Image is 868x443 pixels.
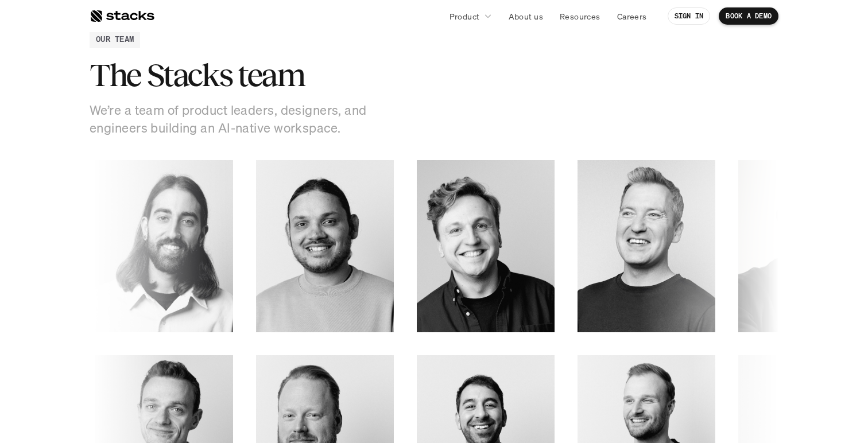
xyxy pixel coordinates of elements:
[90,57,434,93] h2: The Stacks team
[610,6,654,26] a: Careers
[96,33,134,45] h2: OUR TEAM
[509,10,543,22] p: About us
[553,6,607,26] a: Resources
[560,10,600,22] p: Resources
[502,6,550,26] a: About us
[719,7,778,25] a: BOOK A DEMO
[449,10,480,22] p: Product
[726,12,772,20] p: BOOK A DEMO
[668,7,711,25] a: SIGN IN
[675,12,704,20] p: SIGN IN
[90,102,377,137] p: We’re a team of product leaders, designers, and engineers building an AI-native workspace.
[617,10,647,22] p: Careers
